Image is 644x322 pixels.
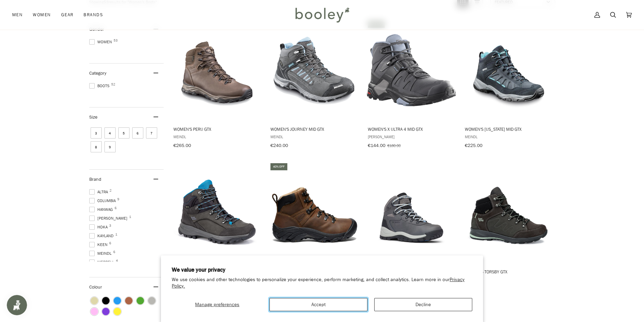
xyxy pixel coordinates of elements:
[7,295,27,315] iframe: Button to open loyalty program pop-up
[195,301,239,308] span: Manage preferences
[269,162,359,293] a: Women's Pyrenees
[89,198,118,204] span: Columbia
[269,20,359,151] a: Women's Journey Mid GTX
[102,308,110,315] span: Colour: Purple
[464,162,553,293] a: Women's Torsby GTX
[465,269,552,275] span: Women's Torsby GTX
[104,141,116,152] span: Size: 9
[89,259,116,265] span: Merrell
[116,259,118,263] span: 4
[465,276,552,282] span: Hanwag
[270,134,358,140] span: Meindl
[269,168,359,258] img: Keen Women's Pyrenees Syrup - Booley Galway
[367,168,456,258] img: Columbia Women's Newton Ridge Plus Quarry / Cool Wave - Booley Galway
[270,142,288,149] span: €240.00
[146,127,157,139] span: Size: 7
[172,168,262,258] img: Hanwag Women's Banks GTX Asphalt / Ocean - Booley Galway
[465,142,482,149] span: €225.00
[129,215,131,219] span: 1
[89,176,101,182] span: Brand
[172,162,262,293] a: Women's Banks GTX
[84,11,103,18] span: Brands
[269,25,359,115] img: Women's Journey Mid GTX Anthrazit / Azur - Booley Galway
[464,25,553,115] img: Women's Nebraska Mid GTX Nachtblau / Gruen - Booley Galway
[104,127,116,139] span: Size: 4
[109,224,111,227] span: 3
[172,298,263,311] button: Manage preferences
[173,134,261,140] span: Meindl
[173,142,191,149] span: €265.00
[113,250,115,254] span: 6
[109,242,111,245] span: 6
[172,277,472,290] p: We use cookies and other technologies to personalize your experience, perform marketing, and coll...
[111,83,115,86] span: 52
[269,298,367,311] button: Accept
[387,143,401,148] span: €180.00
[368,134,455,140] span: [PERSON_NAME]
[89,215,129,221] span: [PERSON_NAME]
[91,127,102,139] span: Size: 3
[367,20,456,151] a: Women's X Ultra 4 Mid GTX
[465,134,552,140] span: Meindl
[148,297,156,304] span: Colour: Grey
[172,276,464,289] a: Privacy Policy.
[114,308,121,315] span: Colour: Yellow
[102,297,110,304] span: Colour: Black
[125,297,133,304] span: Colour: Brown
[172,20,262,151] a: Women's Peru GTX
[115,233,117,236] span: 1
[374,298,472,311] button: Decline
[91,297,98,304] span: Colour: Beige
[464,168,553,258] img: Hanwag Women's Torsby GTX Asphalt / Mint - Booley Galway
[89,284,107,290] span: Colour
[137,297,144,304] span: Colour: Green
[91,141,102,152] span: Size: 8
[173,126,261,132] span: Women's Peru GTX
[114,297,121,304] span: Colour: Blue
[89,233,116,239] span: Kayland
[368,142,385,149] span: €144.00
[114,39,118,42] span: 53
[89,39,114,45] span: Women
[464,20,553,151] a: Women's Nebraska Mid GTX
[172,266,472,274] h2: We value your privacy
[89,189,110,195] span: Altra
[117,198,119,201] span: 9
[89,114,97,120] span: Size
[61,11,74,18] span: Gear
[89,206,115,213] span: Hanwag
[115,206,117,210] span: 6
[12,11,23,18] span: Men
[89,83,112,89] span: Boots
[89,224,110,230] span: Hoka
[33,11,51,18] span: Women
[110,189,112,192] span: 2
[368,126,455,132] span: Women's X Ultra 4 Mid GTX
[465,126,552,132] span: Women's [US_STATE] Mid GTX
[89,242,110,248] span: Keen
[91,308,98,315] span: Colour: Pink
[270,126,358,132] span: Women's Journey Mid GTX
[270,163,287,170] div: 40% off
[292,5,352,25] img: Booley
[172,25,262,115] img: Women's Peru GTX Brown - Booley Galway
[89,70,106,76] span: Category
[367,162,456,293] a: Women's Newton Ridge Plus
[132,127,143,139] span: Size: 6
[367,25,456,115] img: Salomon Women's X Ultra 4 Mid GTX Magnet / Black / Zen Blue - Booley Galway
[89,250,114,256] span: Meindl
[118,127,129,139] span: Size: 5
